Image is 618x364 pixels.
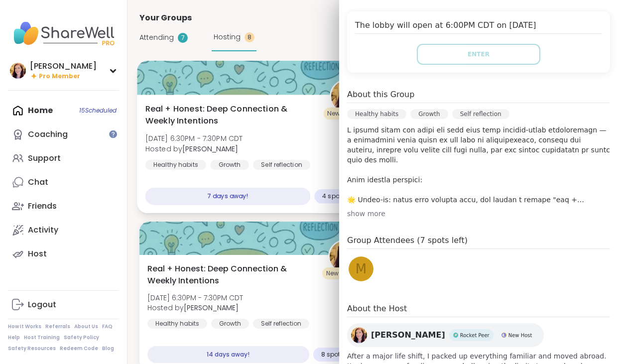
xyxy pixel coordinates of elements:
div: Coaching [28,129,68,140]
h4: About the Host [347,303,610,317]
a: About Us [74,323,98,330]
span: M [356,259,367,279]
img: Charlie_Lovewitch [10,63,26,79]
a: Logout [8,293,119,317]
div: 8 [245,32,254,42]
div: show more [347,209,610,219]
a: Safety Resources [8,345,56,352]
span: Pro Member [39,72,80,81]
a: Support [8,146,119,170]
b: [PERSON_NAME] [182,143,238,153]
span: New Host [508,332,532,339]
div: Logout [28,299,56,310]
span: 8 spots left [321,351,354,359]
div: [PERSON_NAME] [30,61,97,72]
a: Coaching [8,122,119,146]
a: Host [8,242,119,266]
span: [PERSON_NAME] [371,329,445,341]
p: L ipsumd sitam con adipi eli sedd eius temp incidid-utlab etdoloremagn — a enimadmini venia quisn... [347,125,610,205]
span: Your Groups [139,12,192,24]
a: Chat [8,170,119,194]
span: Real + Honest: Deep Connection & Weekly Intentions [145,103,318,127]
img: New Host [501,333,506,338]
a: Host Training [24,334,60,341]
a: Safety Policy [64,334,99,341]
b: [PERSON_NAME] [184,303,239,313]
button: Enter [417,44,540,65]
div: Activity [28,225,58,236]
div: Growth [410,109,448,119]
div: 7 days away! [145,188,310,205]
img: Charlie_Lovewitch [330,241,361,272]
div: Chat [28,177,48,188]
a: Redeem Code [60,345,98,352]
span: [DATE] 6:30PM - 7:30PM CDT [147,293,243,303]
img: ShareWell Nav Logo [8,16,119,51]
span: Attending [139,32,174,43]
a: Charlie_Lovewitch[PERSON_NAME]Rocket PeerRocket PeerNew HostNew Host [347,323,544,347]
span: 4 spots left [322,192,356,200]
span: [DATE] 6:30PM - 7:30PM CDT [145,133,243,143]
div: Host [28,248,47,259]
span: Rocket Peer [460,332,490,339]
div: New Host! 🎉 [323,108,370,120]
h4: Group Attendees (7 spots left) [347,235,610,249]
a: Referrals [45,323,70,330]
a: Activity [8,218,119,242]
span: Hosting [214,32,241,42]
img: Charlie_Lovewitch [351,327,367,343]
img: Rocket Peer [453,333,458,338]
div: Growth [211,319,249,329]
a: M [347,255,375,283]
span: Hosted by [147,303,243,313]
div: 7 [178,33,188,43]
a: Help [8,334,20,341]
div: 14 days away! [147,346,309,363]
div: Friends [28,201,57,212]
span: Real + Honest: Deep Connection & Weekly Intentions [147,263,317,287]
div: New Host! 🎉 [322,267,368,279]
div: Healthy habits [145,160,206,170]
div: Healthy habits [147,319,207,329]
a: How It Works [8,323,41,330]
div: Healthy habits [347,109,406,119]
div: Growth [210,160,249,170]
a: Friends [8,194,119,218]
img: Charlie_Lovewitch [331,81,363,112]
a: Blog [102,345,114,352]
h4: About this Group [347,89,414,101]
div: Self reflection [452,109,509,119]
h4: The lobby will open at 6:00PM CDT on [DATE] [355,19,602,34]
span: Enter [468,50,490,59]
div: Self reflection [253,319,309,329]
a: FAQ [102,323,113,330]
div: Self reflection [253,160,310,170]
span: Hosted by [145,143,243,153]
div: Support [28,153,61,164]
iframe: Spotlight [109,130,117,138]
